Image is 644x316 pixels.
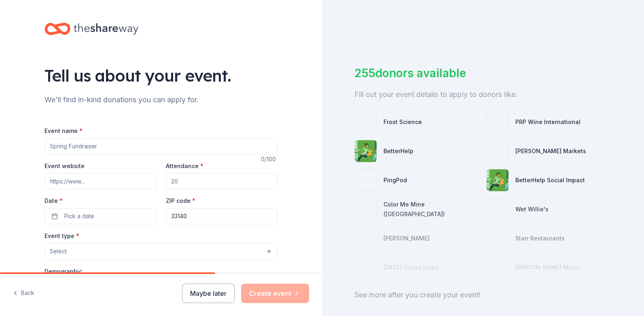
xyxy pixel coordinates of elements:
label: Date [44,197,156,205]
input: https://www... [44,173,156,189]
div: We'll find in-kind donations you can apply for. [44,93,278,106]
label: Event website [44,162,85,170]
span: Pick a date [64,211,94,221]
img: photo for PRP Wine International [487,111,508,133]
div: Frost Science [383,117,422,127]
div: PingPod [383,175,407,185]
input: 20 [166,173,278,189]
label: ZIP code [166,197,195,205]
input: 12345 (U.S. only) [166,208,278,224]
img: photo for Frost Science [355,111,377,133]
label: Event type [44,232,79,240]
label: Event name [44,127,83,135]
div: BetterHelp [383,146,413,156]
div: 255 donors available [354,65,612,82]
button: Maybe later [182,284,235,303]
img: photo for Milam's Markets [487,140,508,162]
button: Pick a date [44,208,156,224]
div: See more after you create your event! [354,289,612,301]
div: [PERSON_NAME] Markets [515,146,586,156]
input: Spring Fundraiser [44,138,278,154]
img: photo for BetterHelp [355,140,377,162]
div: Tell us about your event. [44,64,278,87]
div: 0 /100 [261,154,278,164]
div: PRP Wine International [515,117,580,127]
div: Fill out your event details to apply to donors like: [354,88,612,101]
img: photo for BetterHelp Social Impact [487,169,508,191]
label: Attendance [166,162,203,170]
div: BetterHelp Social Impact [515,175,585,185]
span: Select [50,246,67,256]
img: photo for PingPod [355,169,377,191]
button: Select [44,243,278,260]
button: Back [13,285,34,302]
label: Demographic [44,268,82,276]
